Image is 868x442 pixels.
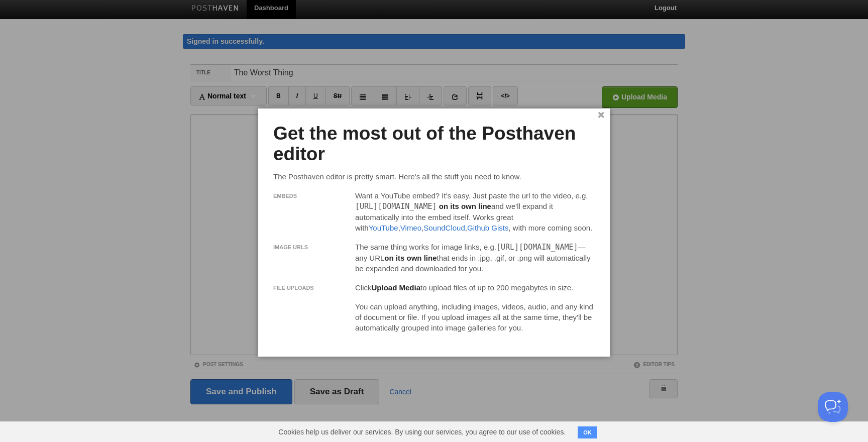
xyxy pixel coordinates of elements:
h2: Get the most out of the Posthaven editor [273,124,595,164]
a: YouTube [369,224,398,232]
a: × [598,113,604,118]
tt: [URL][DOMAIN_NAME] [496,243,578,252]
tt: [URL][DOMAIN_NAME] [355,202,437,211]
span: Cookies help us deliver our services. By using our services, you agree to our use of cookies. [268,422,576,442]
h3: Image URLS [273,244,349,250]
h3: Embeds [273,193,349,199]
p: Want a YouTube embed? It's easy. Just paste the url to the video, e.g. and we'll expand it automa... [355,190,595,233]
p: Click to upload files of up to 200 megabytes in size. [355,282,595,293]
p: The Posthaven editor is pretty smart. Here's all the stuff you need to know. [273,171,595,182]
h3: File Uploads [273,285,349,291]
strong: Upload Media [372,283,421,292]
iframe: Help Scout Beacon - Open [818,392,848,422]
a: SoundCloud [423,224,465,232]
button: OK [578,426,597,438]
p: You can upload anything, including images, videos, audio, and any kind of document or file. If yo... [355,301,595,333]
strong: on its own line [384,254,437,262]
a: Vimeo [400,224,421,232]
strong: on its own line [439,202,491,210]
p: The same thing works for image links, e.g. — any URL that ends in .jpg, .gif, or .png will automa... [355,242,595,274]
a: Github Gists [467,224,509,232]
